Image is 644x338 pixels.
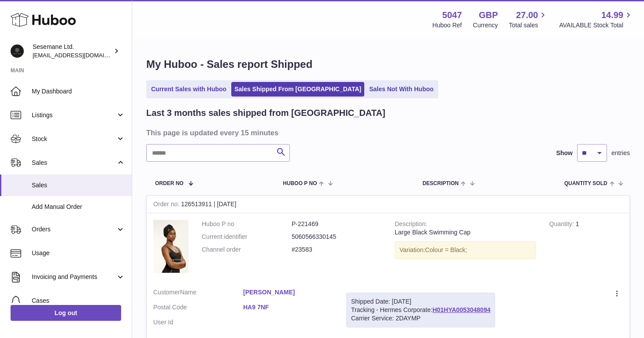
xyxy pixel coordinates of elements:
[153,303,243,314] dt: Postal Code
[32,135,116,143] span: Stock
[351,297,490,306] div: Shipped Date: [DATE]
[243,288,333,297] a: [PERSON_NAME]
[395,228,536,237] div: Large Black Swimming Cap
[509,9,548,30] a: 27.00 Total sales
[148,82,229,97] a: Current Sales with Huboo
[425,246,467,253] span: Colour = Black;
[32,181,125,189] span: Sales
[556,149,573,157] label: Show
[549,220,576,230] strong: Quantity
[32,249,125,257] span: Usage
[32,297,125,305] span: Cases
[153,288,243,299] dt: Name
[11,45,24,58] img: info@soulcap.com
[32,159,116,167] span: Sales
[202,220,292,228] dt: Huboo P no
[473,21,498,30] div: Currency
[346,293,495,327] div: Tracking - Hermes Corporate:
[202,245,292,254] dt: Channel order
[155,181,184,186] span: Order No
[509,21,548,30] span: Total sales
[433,21,462,30] div: Huboo Ref
[422,181,459,186] span: Description
[442,9,462,21] strong: 5047
[433,306,491,313] a: H01HYA0053048094
[559,21,633,30] span: AVAILABLE Stock Total
[32,87,125,96] span: My Dashboard
[202,233,292,241] dt: Current identifier
[366,82,437,97] a: Sales Not With Huboo
[479,9,498,21] strong: GBP
[395,220,427,230] strong: Description
[516,9,538,21] span: 27.00
[153,201,181,210] strong: Order no
[292,233,381,241] dd: 5060566330145
[32,203,125,211] span: Add Manual Order
[351,314,490,323] div: Carrier Service: 2DAYMP
[146,57,630,71] h1: My Huboo - Sales report Shipped
[231,82,364,97] a: Sales Shipped From [GEOGRAPHIC_DATA]
[33,43,112,59] div: Sesemane Ltd.
[292,245,381,254] dd: #23583
[564,181,607,186] span: Quantity Sold
[33,52,130,59] span: [EMAIL_ADDRESS][DOMAIN_NAME]
[32,111,116,119] span: Listings
[395,241,536,259] div: Variation:
[601,9,623,21] span: 14.99
[292,220,381,228] dd: P-221469
[11,305,121,321] a: Log out
[153,220,189,273] img: 50471738258044.jpeg
[611,149,630,157] span: entries
[147,196,629,213] div: 126513911 | [DATE]
[559,9,633,30] a: 14.99 AVAILABLE Stock Total
[283,181,317,186] span: Huboo P no
[153,289,180,296] span: Customer
[146,128,628,137] h3: This page is updated every 15 minutes
[153,318,243,327] dt: User Id
[32,225,116,234] span: Orders
[32,273,116,281] span: Invoicing and Payments
[543,213,629,282] td: 1
[146,107,385,119] h2: Last 3 months sales shipped from [GEOGRAPHIC_DATA]
[243,303,333,312] a: HA9 7NF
